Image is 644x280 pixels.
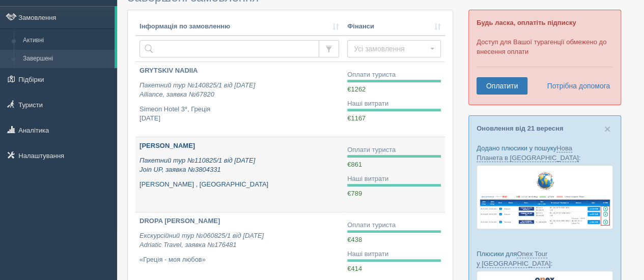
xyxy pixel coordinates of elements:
i: Пакетний тур №110825/1 від [DATE] Join UP, заявка №3804331 [139,157,255,174]
div: Доступ для Вашої турагенції обмежено до внесення оплати [468,10,621,105]
span: €414 [347,265,362,272]
a: Оплатити [477,77,527,95]
p: Плюсики для : [477,249,613,268]
a: Завершені [18,50,115,68]
div: Наші витрати [347,250,441,259]
img: new-planet-%D0%BF%D1%96%D0%B4%D0%B1%D1%96%D1%80%D0%BA%D0%B0-%D1%81%D1%80%D0%BC-%D0%B4%D0%BB%D1%8F... [477,165,613,229]
a: Onex Tour у [GEOGRAPHIC_DATA] [477,250,550,268]
span: €861 [347,161,362,168]
b: Будь ласка, оплатіть підписку [477,19,576,26]
div: Оплати туриста [347,70,441,80]
span: €789 [347,190,362,197]
b: GRYTSKIV NADIIA [139,67,198,74]
span: €1262 [347,85,366,93]
a: [PERSON_NAME] Пакетний тур №110825/1 від [DATE]Join UP, заявка №3804331 [PERSON_NAME] , [GEOGRAPH... [135,137,343,212]
button: Close [604,123,610,134]
span: × [604,123,610,135]
div: Оплати туриста [347,221,441,230]
a: Інформація по замовленню [139,22,339,32]
p: [PERSON_NAME] , [GEOGRAPHIC_DATA] [139,180,339,190]
span: €438 [347,236,362,243]
p: Simeon Hotel 3*, Греція [DATE] [139,105,339,123]
a: Фінанси [347,22,441,32]
p: «Греція - моя любов» [139,255,339,265]
span: Усі замовлення [354,44,428,54]
input: Пошук за номером замовлення, ПІБ або паспортом туриста [139,40,319,57]
a: Активні [18,32,115,50]
p: Додано плюсики у пошуку : [477,143,613,163]
div: Оплати туриста [347,145,441,155]
span: €1167 [347,114,366,122]
a: GRYTSKIV NADIIA Пакетний тур №140825/1 від [DATE]Alliance, заявка №67820 Simeon Hotel 3*, Греція[... [135,62,343,137]
b: [PERSON_NAME] [139,142,195,149]
i: Екскурсійний тур №060825/1 від [DATE] Adriatic Travel, заявка №176481 [139,232,264,249]
a: Нова Планета в [GEOGRAPHIC_DATA] [477,144,579,162]
a: Потрібна допомога [540,77,610,95]
b: DROPA [PERSON_NAME] [139,217,220,225]
button: Усі замовлення [347,40,441,57]
div: Наші витрати [347,99,441,109]
a: Оновлення від 21 вересня [477,125,563,132]
i: Пакетний тур №140825/1 від [DATE] Alliance, заявка №67820 [139,81,255,99]
div: Наші витрати [347,174,441,184]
